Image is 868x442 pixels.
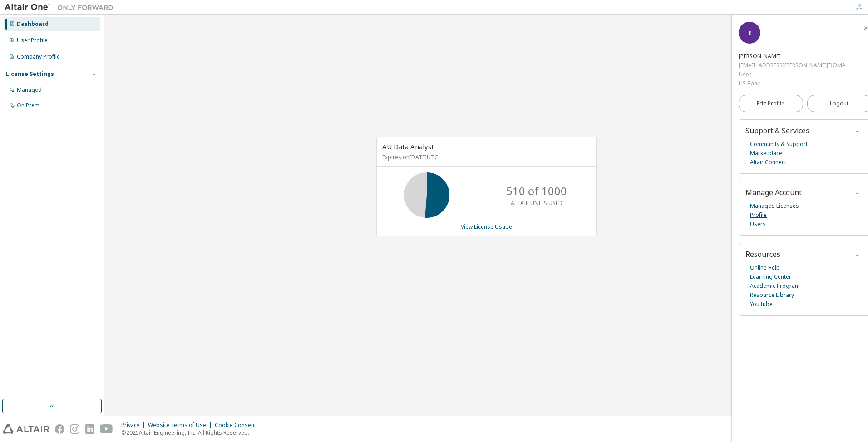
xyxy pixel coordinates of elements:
[121,422,148,429] div: Privacy
[511,199,562,207] p: ALTAIR UNITS USED
[100,424,113,434] img: youtube.svg
[17,37,48,44] div: User Profile
[121,429,261,437] p: © 2025 Altair Engineering, Inc. All Rights Reserved.
[830,99,848,108] span: Logout
[750,291,794,300] a: Resource Library
[461,223,512,231] a: View License Usage
[750,211,767,220] a: Profile
[739,79,845,88] div: US Bank
[750,263,780,272] a: Online Help
[750,300,773,309] a: YouTube
[382,153,588,161] p: Expires on [DATE] UTC
[17,86,42,94] div: Managed
[739,95,803,112] a: Edit Profile
[382,142,434,151] span: AU Data Analyst
[70,424,79,434] img: instagram.svg
[757,100,784,107] span: Edit Profile
[750,201,799,211] a: Managed Licenses
[748,29,751,37] span: E
[750,281,800,291] a: Academic Program
[3,424,49,434] img: altair_logo.svg
[750,220,766,229] a: Users
[750,140,808,149] a: Community & Support
[55,424,64,434] img: facebook.svg
[5,3,118,12] img: Altair One
[750,158,786,167] a: Altair Connect
[17,20,49,28] div: Dashboard
[745,126,809,136] span: Support & Services
[506,183,567,199] p: 510 of 1000
[739,70,845,79] div: User
[17,102,39,109] div: On Prem
[17,53,60,60] div: Company Profile
[750,272,791,281] a: Learning Center
[739,52,845,61] div: Evan Dahl
[745,187,802,197] span: Manage Account
[6,70,54,78] div: License Settings
[750,149,782,158] a: Marketplace
[148,422,215,429] div: Website Terms of Use
[85,424,94,434] img: linkedin.svg
[215,422,261,429] div: Cookie Consent
[739,61,845,70] div: [EMAIL_ADDRESS][PERSON_NAME][DOMAIN_NAME]
[745,249,780,259] span: Resources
